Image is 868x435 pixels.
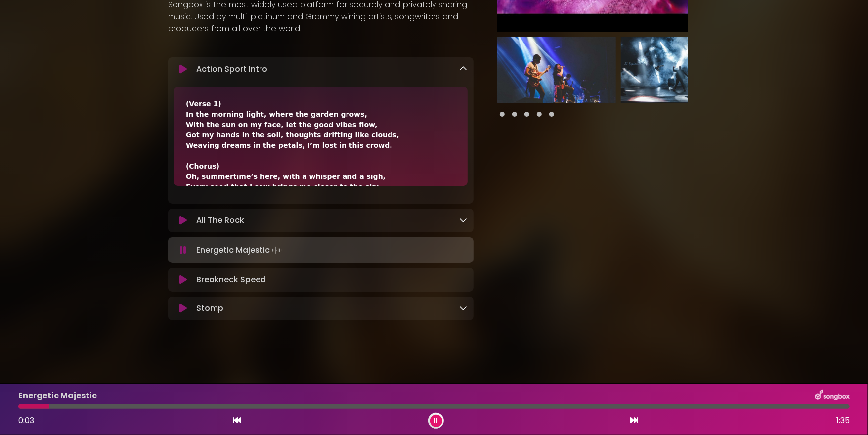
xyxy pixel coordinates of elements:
[196,243,284,257] p: Energetic Majestic
[196,303,223,314] p: Stomp
[196,274,266,286] p: Breakneck Speed
[270,243,284,257] img: waveform4.gif
[621,37,739,103] img: 5SBxY6KGTbm7tdT8d3UB
[196,215,244,226] p: All The Rock
[196,63,267,75] p: Action Sport Intro
[497,37,616,103] img: VGKDuGESIqn1OmxWBYqA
